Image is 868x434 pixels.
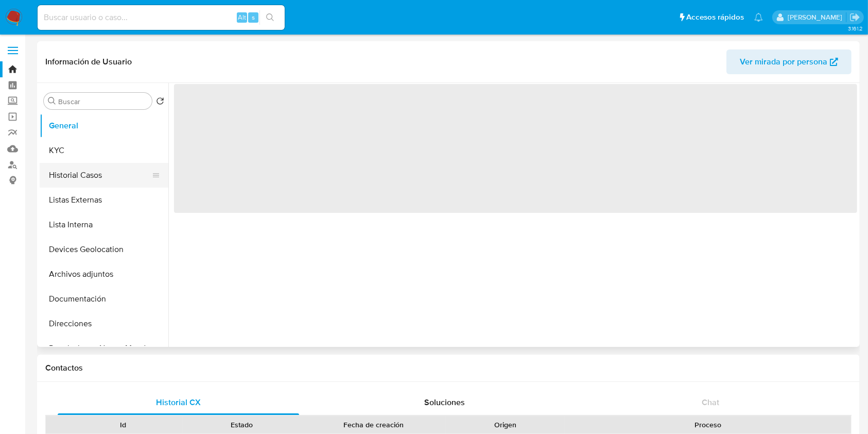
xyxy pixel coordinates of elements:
span: Accesos rápidos [686,12,744,23]
input: Buscar usuario o caso... [38,11,285,24]
div: Estado [190,420,294,430]
button: Direcciones [40,311,168,336]
span: Soluciones [424,396,465,408]
div: Id [71,420,176,430]
span: Historial CX [156,396,201,408]
p: alan.cervantesmartinez@mercadolibre.com.mx [788,12,846,22]
button: Buscar [48,97,56,105]
button: Lista Interna [40,212,168,237]
button: Ver mirada por persona [726,49,852,74]
span: Alt [238,12,246,22]
h1: Contactos [45,363,852,373]
button: Devices Geolocation [40,237,168,262]
button: Archivos adjuntos [40,262,168,287]
button: General [40,113,168,138]
a: Notificaciones [754,13,763,22]
button: Restricciones Nuevo Mundo [40,336,168,361]
button: Documentación [40,287,168,311]
div: Origen [453,420,558,430]
button: Historial Casos [40,163,160,188]
div: Fecha de creación [308,420,439,430]
button: search-icon [259,10,281,25]
a: Salir [849,12,860,23]
h1: Información de Usuario [45,57,132,67]
input: Buscar [58,97,148,106]
span: s [252,12,255,22]
button: KYC [40,138,168,163]
span: Ver mirada por persona [740,49,827,74]
div: Proceso [572,420,844,430]
span: Chat [702,396,719,408]
button: Listas Externas [40,188,168,212]
button: Volver al orden por defecto [156,97,164,108]
span: ‌ [174,84,857,213]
